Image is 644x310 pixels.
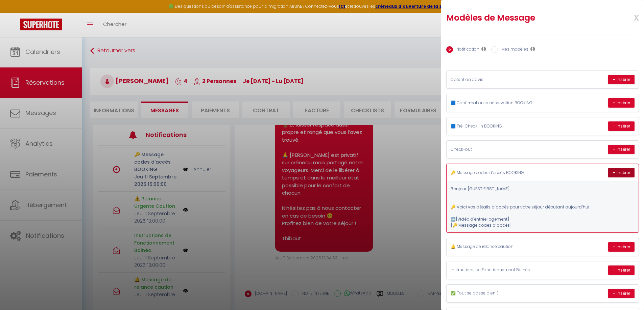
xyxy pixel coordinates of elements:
p: ➡️[Vidéo d'entrée logement]​ [451,216,591,222]
p: Instructions de Fonctionnement Balnéo [451,267,552,273]
i: Les notifications sont visibles par toi et ton équipe [481,46,486,52]
button: + Insérer [608,98,635,108]
iframe: Chat [615,280,639,305]
i: Les modèles généraux sont visibles par vous et votre équipe [530,46,535,52]
h2: Modèles de Message [446,12,604,23]
button: + Insérer [608,145,635,154]
label: Notification [453,46,479,54]
p: 🟦 Confirmation de réservation BOOKING [451,100,552,106]
p: Obtention d'avis [451,77,552,83]
span: x [618,9,639,25]
button: + Insérer [608,265,635,275]
p: 🔑 Message codes d’accès BOOKING [451,170,552,176]
p: Bonjour [GUEST:FIRST_NAME], [451,186,591,192]
button: Ouvrir le widget de chat LiveChat [5,3,26,23]
button: + Insérer [608,121,635,131]
p: [🔑 Message codes d’accès]​​ [451,222,591,228]
p: 🔑 Voici vos détails d’accès pour votre séjour débutant aujourd’hui : [451,204,591,210]
button: + Insérer [608,242,635,252]
p: 🟦 Pré-Check-in BOOKING [451,123,552,130]
label: Mes modèles [498,46,528,54]
button: + Insérer [608,289,635,298]
p: ✅ Tout se passe bien ? [451,290,552,297]
button: + Insérer [608,75,635,84]
p: Check-out [451,146,552,153]
button: + Insérer [608,168,635,177]
p: 🔔 Message de relance caution [451,244,552,250]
